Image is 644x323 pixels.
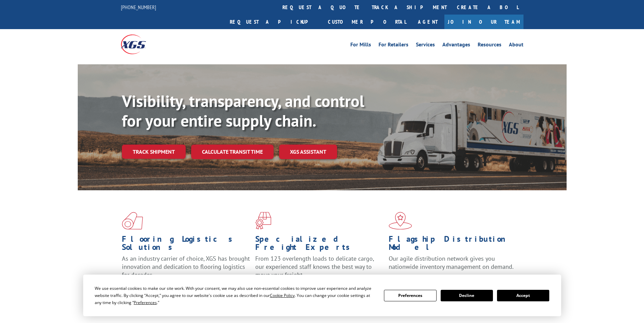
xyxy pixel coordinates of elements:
a: XGS ASSISTANT [279,145,337,159]
button: Preferences [384,290,436,301]
a: Join Our Team [444,15,523,29]
a: Customer Portal [323,15,411,29]
button: Accept [497,290,549,301]
button: Decline [441,290,493,301]
a: [PHONE_NUMBER] [121,4,156,10]
p: From 123 overlength loads to delicate cargo, our experienced staff knows the best way to move you... [255,255,384,285]
span: Cookie Policy [270,293,295,298]
a: For Mills [350,42,371,49]
span: As an industry carrier of choice, XGS has brought innovation and dedication to flooring logistics... [122,255,250,279]
a: Services [416,42,435,49]
a: Track shipment [122,145,186,159]
div: We use essential cookies to make our site work. With your consent, we may also use non-essential ... [95,285,376,306]
img: xgs-icon-total-supply-chain-intelligence-red [122,212,143,230]
a: Agent [411,15,444,29]
img: xgs-icon-focused-on-flooring-red [255,212,271,230]
h1: Flagship Distribution Model [389,235,517,255]
a: For Retailers [379,42,408,49]
b: Visibility, transparency, and control for your entire supply chain. [122,90,364,131]
h1: Specialized Freight Experts [255,235,384,255]
img: xgs-icon-flagship-distribution-model-red [389,212,412,230]
a: Resources [478,42,501,49]
a: About [509,42,523,49]
a: Advantages [442,42,470,49]
span: Preferences [134,300,157,305]
a: Request a pickup [225,15,323,29]
span: Our agile distribution network gives you nationwide inventory management on demand. [389,255,514,271]
a: Calculate transit time [191,145,274,159]
h1: Flooring Logistics Solutions [122,235,250,255]
div: Cookie Consent Prompt [83,275,561,316]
